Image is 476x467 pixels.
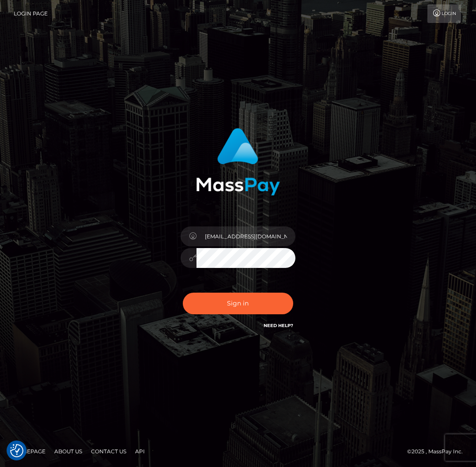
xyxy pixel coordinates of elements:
[427,4,461,23] a: Login
[14,4,48,23] a: Login Page
[132,444,148,458] a: API
[183,293,293,314] button: Sign in
[10,444,23,457] img: Revisit consent button
[196,128,280,196] img: MassPay Login
[87,444,130,458] a: Contact Us
[264,323,293,328] a: Need Help?
[51,444,86,458] a: About Us
[10,444,49,458] a: Homepage
[196,226,295,246] input: Username...
[10,444,23,457] button: Consent Preferences
[407,447,469,456] div: © 2025 , MassPay Inc.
